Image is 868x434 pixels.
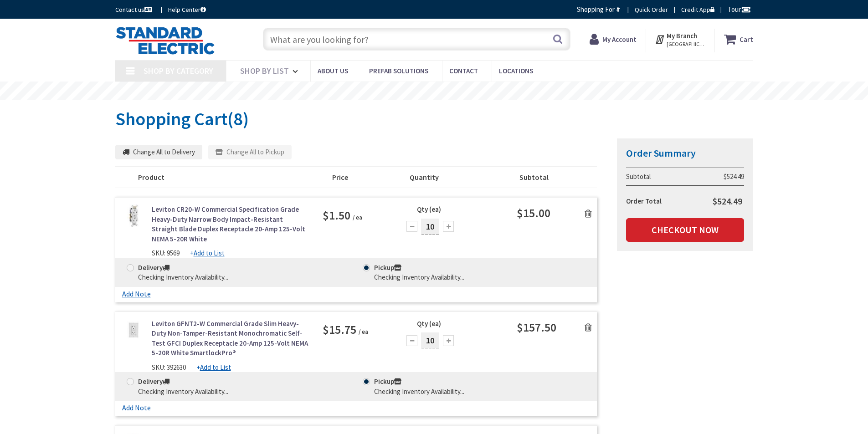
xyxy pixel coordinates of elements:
[138,173,164,182] strong: Product
[374,272,464,282] div: Checking Inventory Availability...
[323,205,350,225] span: $1.50
[374,377,401,386] strong: Pickup
[240,66,289,76] span: Shop By List
[374,263,401,272] strong: Pickup
[667,41,705,48] span: [GEOGRAPHIC_DATA], [GEOGRAPHIC_DATA]
[263,28,570,51] input: What are you looking for?
[115,26,215,55] img: Standard Electric
[200,363,231,372] u: Add to List
[417,205,441,214] span: Qty (ea)
[517,203,550,223] span: $15.00
[724,172,744,181] span: $524.49
[626,148,744,158] h4: Order Summary
[115,145,202,159] button: Change All to Delivery
[115,109,753,129] h1: Shopping Cart
[655,31,705,47] div: My Branch [GEOGRAPHIC_DATA], [GEOGRAPHIC_DATA]
[152,204,309,244] a: Leviton CR20-W Commercial Specification Grade Heavy-Duty Narrow Body Impact-Resistant Straight Bl...
[417,319,441,328] span: Qty (ea)
[138,263,169,272] strong: Delivery
[208,145,292,159] button: Change All to Pickup
[138,272,228,282] div: Checking Inventory Availability...
[681,5,714,14] a: Credit App
[740,31,753,47] strong: Cart
[359,328,368,336] small: / ea
[602,35,637,44] strong: My Account
[449,66,478,75] span: Contact
[519,173,549,182] strong: Subtotal
[144,66,213,76] span: Shop By Category
[138,387,228,396] div: Checking Inventory Availability...
[122,204,145,227] img: Leviton CR20-W Commercial Specification Grade Heavy-Duty Narrow Body Impact-Resistant Straight Bl...
[374,387,464,396] div: Checking Inventory Availability...
[626,197,662,205] strong: Order Total
[626,168,688,185] th: Subtotal
[138,377,169,386] strong: Delivery
[724,31,753,47] a: Cart
[667,31,697,40] strong: My Branch
[577,5,615,14] span: Shopping For
[122,403,151,412] a: Add Note
[635,5,668,14] a: Quick Order
[410,173,439,182] strong: Quantity
[369,66,428,75] span: Prefab Solutions
[332,173,348,182] strong: Price
[196,363,231,372] a: +Add to List
[122,290,151,298] a: Add Note
[323,320,356,339] span: $15.75
[291,87,598,97] rs-layer: [MEDICAL_DATA]: Our Commitment to Our Employees and Customers
[728,5,751,14] span: Tour
[115,5,154,14] a: Contact us
[318,66,348,75] span: About Us
[152,249,180,257] span: SKU: 9569
[227,107,249,130] span: (8)
[499,66,533,75] span: Locations
[122,319,145,342] img: Leviton GFNT2-W Commercial Grade Slim Heavy-Duty Non-Tamper-Resistant Monochromatic Self-Test GFC...
[353,214,362,222] small: / ea
[626,218,744,242] a: Checkout Now
[152,319,309,358] a: Leviton GFNT2-W Commercial Grade Slim Heavy-Duty Non-Tamper-Resistant Monochromatic Self-Test GFC...
[616,5,620,14] strong: #
[168,5,206,14] a: Help Center
[517,317,556,337] span: $157.50
[713,195,742,207] span: $524.49
[194,249,225,257] u: Add to List
[190,248,225,258] a: +Add to List
[590,31,637,47] a: My Account
[152,363,186,372] span: SKU: 392630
